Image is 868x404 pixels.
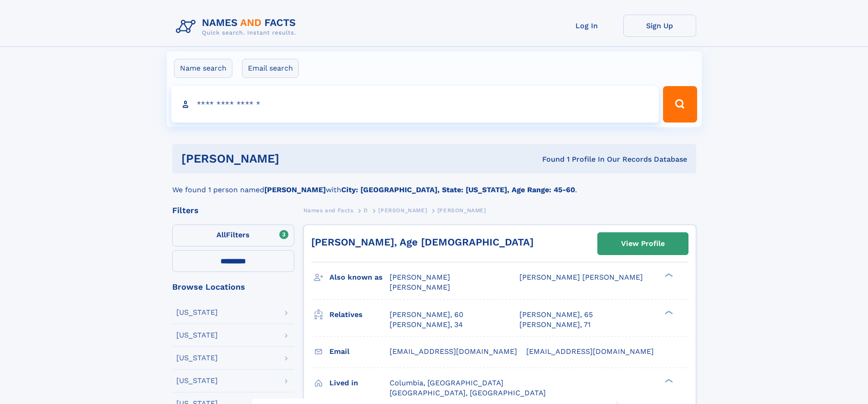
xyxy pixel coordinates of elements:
[437,207,486,214] span: [PERSON_NAME]
[176,354,218,362] div: [US_STATE]
[364,205,368,216] a: D
[242,59,299,78] label: Email search
[216,230,226,239] span: All
[390,320,463,330] a: [PERSON_NAME], 34
[172,206,294,215] div: Filters
[519,320,591,330] a: [PERSON_NAME], 71
[411,154,687,164] div: Found 1 Profile In Our Records Database
[526,347,654,356] span: [EMAIL_ADDRESS][DOMAIN_NAME]
[390,389,546,397] span: [GEOGRAPHIC_DATA], [GEOGRAPHIC_DATA]
[329,375,390,391] h3: Lived in
[390,310,463,320] a: [PERSON_NAME], 60
[171,86,659,123] input: search input
[550,15,623,37] a: Log In
[264,185,326,194] b: [PERSON_NAME]
[663,86,697,123] button: Search Button
[623,15,696,37] a: Sign Up
[598,233,688,255] a: View Profile
[174,59,232,78] label: Name search
[176,332,218,339] div: [US_STATE]
[390,378,503,387] span: Columbia, [GEOGRAPHIC_DATA]
[390,283,450,291] span: [PERSON_NAME]
[364,207,368,214] span: D
[176,377,218,384] div: [US_STATE]
[172,15,303,39] img: Logo Names and Facts
[329,344,390,359] h3: Email
[378,207,427,214] span: [PERSON_NAME]
[390,273,450,281] span: [PERSON_NAME]
[303,205,354,216] a: Names and Facts
[176,309,218,316] div: [US_STATE]
[621,233,665,254] div: View Profile
[329,307,390,322] h3: Relatives
[181,153,411,164] h1: [PERSON_NAME]
[663,272,673,278] div: ❯
[390,347,517,356] span: [EMAIL_ADDRESS][DOMAIN_NAME]
[341,185,575,194] b: City: [GEOGRAPHIC_DATA], State: [US_STATE], Age Range: 45-60
[172,174,696,195] div: We found 1 person named with .
[663,309,673,315] div: ❯
[172,225,294,246] label: Filters
[172,283,294,291] div: Browse Locations
[311,236,534,248] a: [PERSON_NAME], Age [DEMOGRAPHIC_DATA]
[663,378,673,384] div: ❯
[519,310,593,320] a: [PERSON_NAME], 65
[519,273,643,281] span: [PERSON_NAME] [PERSON_NAME]
[378,205,427,216] a: [PERSON_NAME]
[329,270,390,285] h3: Also known as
